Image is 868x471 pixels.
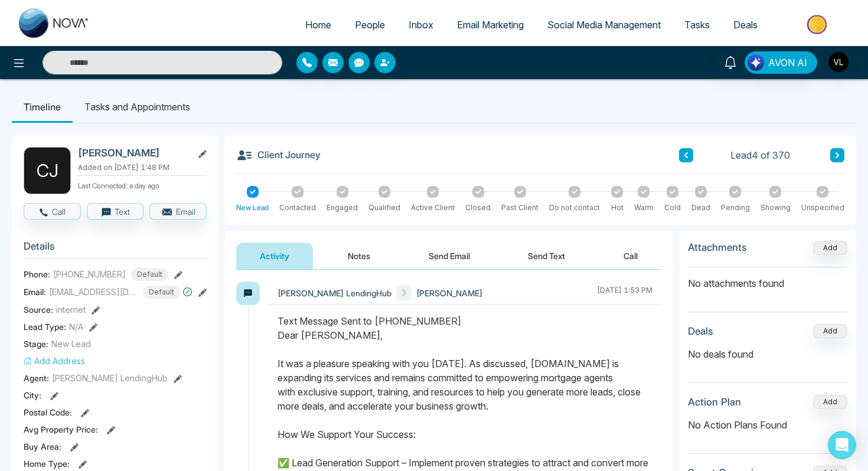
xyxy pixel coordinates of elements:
span: [PERSON_NAME] LendingHub [278,287,391,299]
h3: Details [24,240,207,259]
button: Activity [236,243,313,269]
span: Postal Code : [24,406,72,418]
img: User Avatar [828,52,849,72]
span: [EMAIL_ADDRESS][DOMAIN_NAME] [49,286,138,298]
span: New Lead [51,338,91,350]
button: Add [813,395,847,409]
button: Add [813,241,847,255]
button: Call [600,243,661,269]
h3: Attachments [688,241,747,253]
span: Home Type : [24,457,70,470]
a: People [343,14,397,36]
a: Social Media Management [536,14,673,36]
div: Hot [611,202,624,213]
img: Nova CRM Logo [19,8,90,38]
span: Home [305,19,331,31]
a: Tasks [673,14,722,36]
span: Buy Area : [24,440,61,453]
img: Market-place.gif [775,11,861,38]
span: Add [813,242,847,252]
div: Unspecified [801,202,844,213]
a: Email Marketing [445,14,536,36]
div: Open Intercom Messenger [828,431,856,459]
span: Lead 4 of 370 [730,148,790,162]
button: AVON AI [745,51,817,74]
div: Qualified [368,202,400,213]
div: Past Client [501,202,539,213]
h2: [PERSON_NAME] [78,147,188,159]
button: Add Address [24,355,85,367]
span: [PHONE_NUMBER] [53,268,126,280]
span: Email Marketing [457,19,524,31]
span: Stage: [24,338,48,350]
button: Send Email [405,243,494,269]
p: Added on [DATE] 1:48 PM [78,162,207,173]
button: Text [87,203,144,220]
div: Warm [634,202,654,213]
span: Phone: [24,268,50,280]
div: Do not contact [549,202,600,213]
span: Deals [733,19,758,31]
div: C J [24,147,71,194]
div: Active Client [411,202,455,213]
div: Showing [761,202,791,213]
li: Tasks and Appointments [73,91,202,123]
span: Email: [24,286,46,298]
h3: Deals [688,325,713,337]
span: internet [56,303,86,316]
button: Notes [324,243,394,269]
span: [PERSON_NAME] LendingHub [52,372,168,384]
span: Default [143,286,180,299]
button: Send Text [504,243,589,269]
span: City : [24,389,41,401]
div: Contacted [279,202,316,213]
button: Email [149,203,207,220]
button: Add [813,324,847,338]
span: Social Media Management [547,19,661,31]
li: Timeline [12,91,73,123]
button: Call [24,203,81,220]
p: No attachments found [688,267,847,290]
h3: Client Journey [236,147,321,163]
img: Lead Flow [748,54,764,71]
span: Default [131,268,168,281]
a: Deals [722,14,769,36]
div: Cold [664,202,681,213]
div: Dead [691,202,710,213]
p: Last Connected: a day ago [78,178,207,191]
div: [DATE] 1:53 PM [597,285,652,300]
span: Lead Type: [24,320,66,333]
span: Agent: [24,372,49,384]
p: No Action Plans Found [688,418,847,432]
p: No deals found [688,347,847,361]
span: People [355,19,385,31]
a: Inbox [397,14,445,36]
div: Pending [721,202,750,213]
h3: Action Plan [688,396,741,408]
span: [PERSON_NAME] [416,287,482,299]
div: New Lead [236,202,269,213]
span: Source: [24,303,53,316]
span: Tasks [684,19,710,31]
a: Home [293,14,343,36]
div: Engaged [327,202,358,213]
span: AVON AI [768,55,807,70]
span: Avg Property Price : [24,423,98,436]
span: N/A [69,320,83,333]
span: Inbox [409,19,433,31]
div: Closed [465,202,491,213]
